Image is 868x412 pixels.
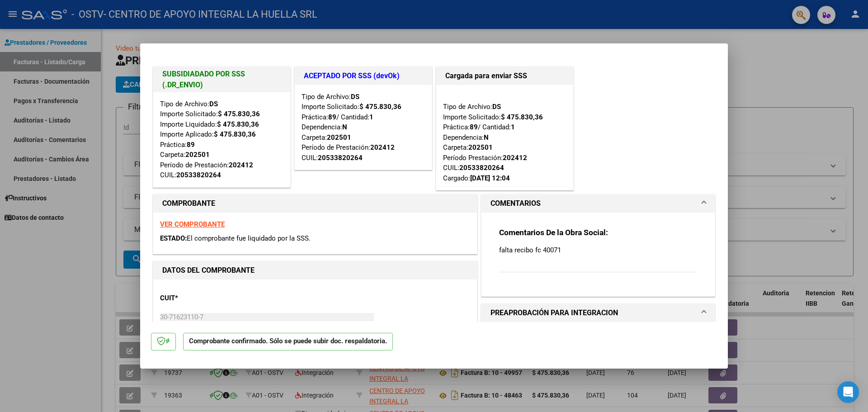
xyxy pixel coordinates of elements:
h1: ACEPTADO POR SSS (devOk) [304,71,423,81]
strong: 202412 [503,154,527,162]
p: Comprobante confirmado. Sólo se puede subir doc. respaldatoria. [183,333,393,350]
div: 20533820264 [318,153,363,163]
mat-expansion-panel-header: COMENTARIOS [481,194,715,213]
a: VER COMPROBANTE [160,220,225,228]
strong: 1 [369,113,373,121]
strong: $ 475.830,36 [359,103,401,111]
strong: DS [209,100,218,108]
strong: DATOS DEL COMPROBANTE [162,266,255,275]
h1: PREAPROBACIÓN PARA INTEGRACION [491,308,618,318]
strong: $ 475.830,36 [217,120,259,128]
div: Tipo de Archivo: Importe Solicitado: Práctica: / Cantidad: Dependencia: Carpeta: Período de Prest... [302,92,425,163]
strong: 89 [470,123,478,131]
strong: DS [351,93,359,101]
strong: 202501 [468,143,493,152]
strong: 202501 [327,133,351,142]
strong: COMPROBANTE [162,199,215,208]
h1: COMENTARIOS [491,198,541,209]
p: CUIT [160,293,253,303]
strong: DS [492,103,501,111]
strong: 202412 [370,143,395,152]
h1: Cargada para enviar SSS [445,71,564,81]
strong: $ 475.830,36 [218,110,260,118]
strong: 202501 [185,151,210,159]
p: falta recibo fc 40071 [499,245,697,255]
strong: N [342,123,347,131]
strong: 202412 [229,161,253,169]
div: Tipo de Archivo: Importe Solicitado: Importe Liquidado: Importe Aplicado: Práctica: Carpeta: Perí... [160,99,283,180]
strong: 89 [328,113,336,121]
div: Tipo de Archivo: Importe Solicitado: Práctica: / Cantidad: Dependencia: Carpeta: Período Prestaci... [443,92,566,184]
div: 20533820264 [176,170,221,180]
mat-expansion-panel-header: PREAPROBACIÓN PARA INTEGRACION [481,304,715,322]
span: ESTADO: [160,234,187,242]
strong: 1 [511,123,515,131]
div: COMENTARIOS [481,213,715,296]
strong: $ 475.830,36 [214,130,256,138]
div: 20533820264 [459,163,504,173]
div: Open Intercom Messenger [837,381,859,403]
strong: 89 [187,141,195,149]
h1: SUBSIDIADADO POR SSS (.DR_ENVIO) [162,69,281,90]
strong: N [484,133,489,142]
strong: [DATE] 12:04 [470,174,510,182]
span: El comprobante fue liquidado por la SSS. [187,234,311,242]
strong: $ 475.830,36 [501,113,543,121]
strong: Comentarios De la Obra Social: [499,228,608,237]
